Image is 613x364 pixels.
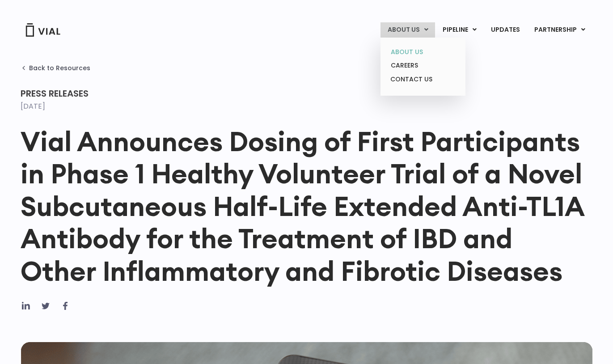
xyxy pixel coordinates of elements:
[21,87,89,100] span: Press Releases
[384,59,462,72] a: CAREERS
[29,64,90,72] span: Back to Resources
[25,23,61,37] img: Vial Logo
[60,301,71,311] div: Share on facebook
[21,101,45,111] time: [DATE]
[435,22,483,38] a: PIPELINEMenu Toggle
[380,22,435,38] a: ABOUT USMenu Toggle
[384,72,462,87] a: CONTACT US
[21,301,31,311] div: Share on linkedin
[384,45,462,59] a: ABOUT US
[527,22,592,38] a: PARTNERSHIPMenu Toggle
[21,125,593,287] h1: Vial Announces Dosing of First Participants in Phase 1 Healthy Volunteer Trial of a Novel Subcuta...
[40,301,51,311] div: Share on twitter
[21,64,90,72] a: Back to Resources
[484,22,527,38] a: UPDATES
